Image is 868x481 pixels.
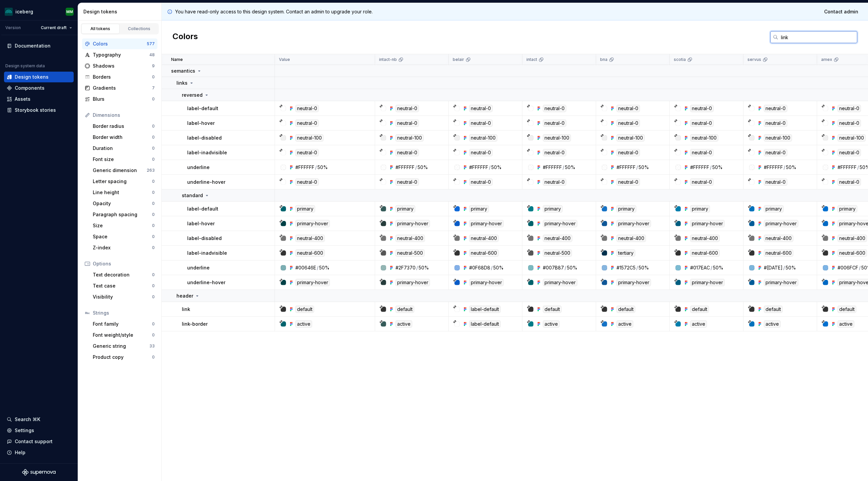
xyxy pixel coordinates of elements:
div: neutral-0 [469,149,493,156]
a: Shadows9 [82,61,157,71]
div: 0 [152,223,155,228]
button: Current draft [38,23,75,32]
div: default [838,306,856,313]
div: 50% [567,264,577,271]
div: neutral-600 [469,249,499,257]
div: neutral-0 [838,149,861,156]
div: primary-hover [543,220,577,227]
a: Documentation [4,41,74,51]
p: belair [453,57,464,62]
div: Design tokens [83,8,159,15]
div: / [710,164,712,171]
p: label-disabled [187,235,222,242]
div: neutral-600 [690,249,720,257]
div: tertiary [617,249,635,257]
p: reversed [182,92,203,98]
p: intact-nb [379,57,397,62]
div: neutral-0 [690,149,714,156]
div: neutral-500 [395,249,425,257]
div: neutral-0 [395,149,419,156]
div: default [543,306,562,313]
div: / [636,264,638,271]
div: neutral-100 [838,134,866,142]
div: Settings [15,427,34,434]
p: underline-hover [187,179,225,185]
div: Shadows [93,63,152,69]
div: 50% [786,164,796,171]
div: / [415,164,417,171]
div: 0 [152,332,155,338]
div: Gradients [93,85,152,91]
a: Generic string33 [90,341,157,351]
div: default [295,306,314,313]
div: Space [93,233,152,240]
div: #017EAC [690,264,710,271]
div: MM [66,9,73,14]
div: Components [15,85,45,91]
div: label-default [469,320,501,328]
div: neutral-400 [295,235,325,242]
div: Strings [93,310,155,316]
div: / [711,264,712,271]
div: / [783,264,785,271]
div: primary-hover [395,220,430,227]
div: Version [5,25,21,30]
div: iceberg [15,8,33,15]
div: neutral-0 [543,119,566,127]
p: label-default [187,105,218,112]
p: underline-hover [187,279,225,286]
div: primary-hover [469,279,504,286]
div: neutral-0 [617,178,640,186]
p: header [176,293,193,299]
div: neutral-0 [764,178,787,186]
div: neutral-600 [838,249,867,257]
div: label-default [469,306,501,313]
a: Duration0 [90,143,157,154]
div: neutral-0 [295,149,319,156]
div: 0 [152,272,155,277]
div: Options [93,260,155,267]
div: #FFFFFF [295,164,314,171]
div: neutral-0 [838,105,861,112]
div: 33 [149,343,155,349]
a: Generic dimension263 [90,165,157,176]
a: Gradients7 [82,83,157,93]
a: Font family0 [90,319,157,329]
div: Text case [93,283,152,289]
div: 50% [493,264,504,271]
div: / [491,264,493,271]
a: Line height0 [90,187,157,198]
div: #FFFFFF [838,164,857,171]
button: icebergMM [1,4,76,19]
div: primary-hover [295,279,330,286]
div: Generic dimension [93,167,147,174]
button: Search ⌘K [4,414,74,425]
div: neutral-600 [295,249,325,257]
div: Dimensions [93,112,155,118]
div: 50% [712,164,723,171]
div: #FFFFFF [764,164,783,171]
div: primary-hover [764,220,798,227]
div: #[DATE] [764,264,783,271]
div: primary-hover [617,279,651,286]
div: primary [295,205,315,213]
div: / [859,264,861,271]
div: default [764,306,783,313]
p: links [176,80,188,86]
div: neutral-400 [764,235,793,242]
div: Font weight/style [93,332,152,338]
div: neutral-100 [617,134,645,142]
div: Typography [93,52,149,58]
div: neutral-0 [838,178,861,186]
div: All tokens [84,26,117,31]
div: neutral-0 [690,119,714,127]
div: 48 [149,52,155,58]
a: Borders0 [82,72,157,82]
a: Z-index0 [90,242,157,253]
div: 0 [152,201,155,206]
a: Settings [4,425,74,436]
div: default [395,306,414,313]
div: 0 [152,283,155,289]
div: neutral-0 [395,178,419,186]
p: underline [187,164,210,171]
